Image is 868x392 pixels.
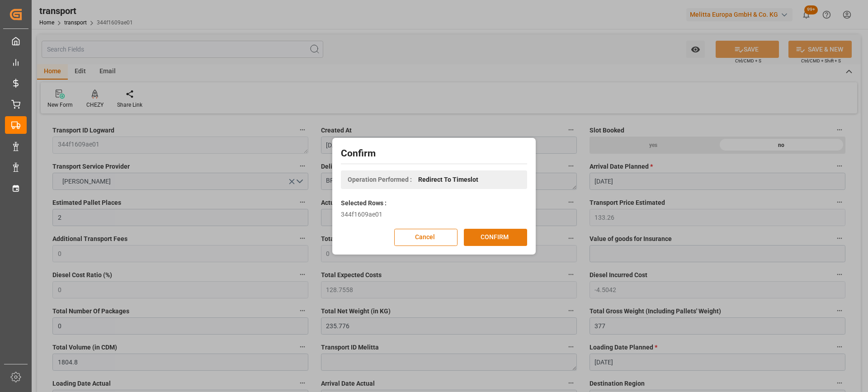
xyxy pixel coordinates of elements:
div: 344f1609ae01 [341,210,527,219]
span: Operation Performed : [348,175,412,184]
span: Redirect To Timeslot [418,175,478,184]
label: Selected Rows : [341,198,387,208]
h2: Confirm [341,146,527,161]
button: CONFIRM [464,229,527,246]
button: Cancel [394,229,458,246]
